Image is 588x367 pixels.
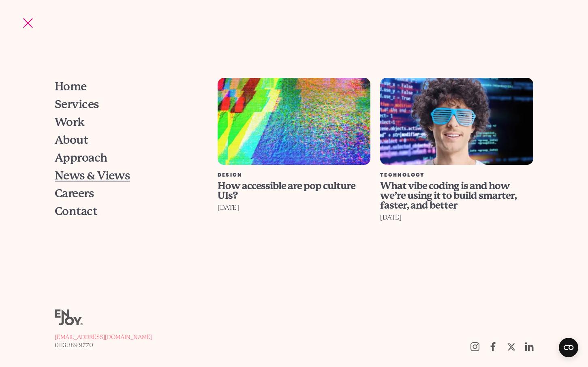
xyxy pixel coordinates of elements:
[559,338,578,357] button: Open CMP widget
[55,99,99,110] span: Services
[380,212,533,223] div: [DATE]
[55,149,198,167] a: Approach
[55,134,88,146] span: About
[55,170,130,181] span: News & Views
[218,173,371,178] div: Design
[213,78,376,275] a: How accessible are pop culture UIs? Design How accessible are pop culture UIs? [DATE]
[520,338,539,356] a: https://uk.linkedin.com/company/enjoy-digital
[218,202,371,213] div: [DATE]
[466,338,484,356] a: Follow us on Instagram
[55,78,198,96] a: Home
[55,113,198,131] a: Work
[218,180,355,201] span: How accessible are pop culture UIs?
[380,180,517,211] span: What vibe coding is and how we’re using it to build smarter, faster, and better
[55,203,198,220] a: Contact
[55,152,107,164] span: Approach
[55,81,87,92] span: Home
[55,117,85,128] span: Work
[55,96,198,113] a: Services
[55,333,152,341] a: [EMAIL_ADDRESS][DOMAIN_NAME]
[55,341,152,349] a: 0113 389 9770
[55,131,198,149] a: About
[218,78,371,165] img: How accessible are pop culture UIs?
[484,338,502,356] a: Follow us on Facebook
[19,15,36,32] button: Site navigation
[55,206,97,217] span: Contact
[375,78,538,275] a: What vibe coding is and how we’re using it to build smarter, faster, and better Technology What v...
[380,173,533,178] div: Technology
[380,78,533,165] img: What vibe coding is and how we’re using it to build smarter, faster, and better
[55,167,198,185] a: News & Views
[55,188,94,199] span: Careers
[55,334,152,340] span: [EMAIL_ADDRESS][DOMAIN_NAME]
[502,338,520,356] a: Follow us on Twitter
[55,185,198,203] a: Careers
[55,342,93,348] span: 0113 389 9770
